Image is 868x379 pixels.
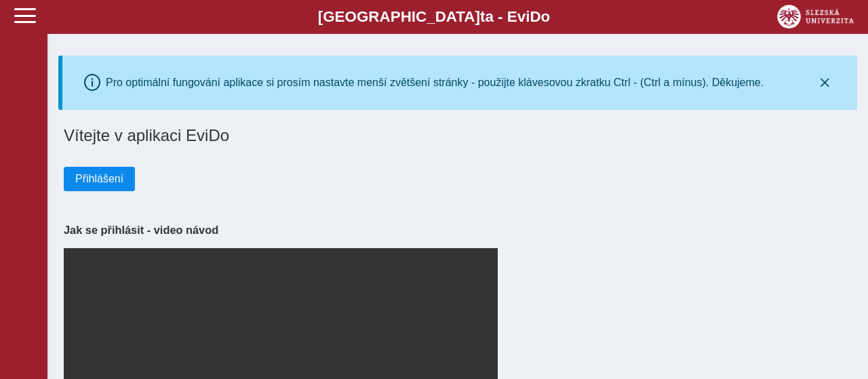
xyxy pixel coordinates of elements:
[541,8,551,25] span: o
[64,224,852,237] h3: Jak se přihlásit - video návod
[75,173,123,185] span: Přihlášení
[480,8,485,25] span: t
[64,126,852,145] h1: Vítejte v aplikaci EviDo
[777,5,854,28] img: logo_web_su.png
[106,77,764,89] div: Pro optimální fungování aplikace si prosím nastavte menší zvětšení stránky - použijte klávesovou ...
[530,8,540,25] span: D
[64,167,135,191] button: Přihlášení
[41,8,827,26] b: [GEOGRAPHIC_DATA] a - Evi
